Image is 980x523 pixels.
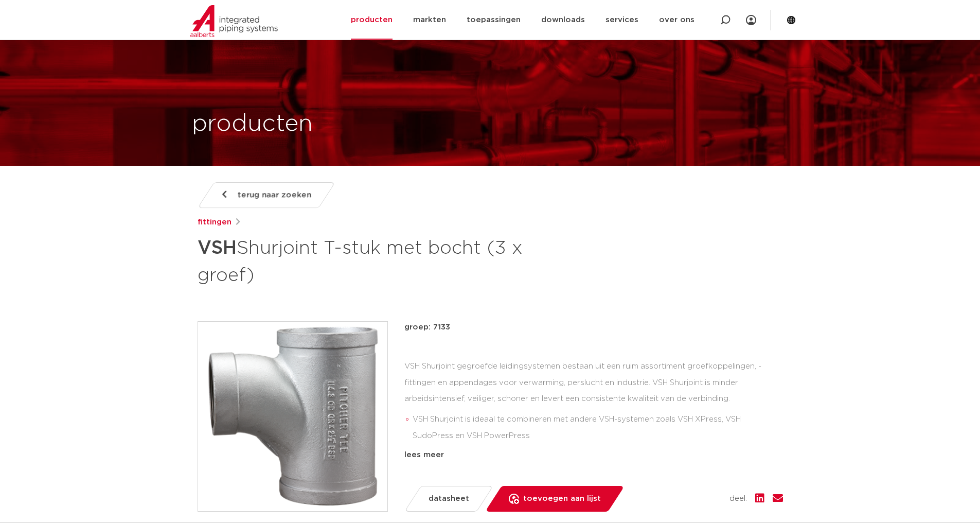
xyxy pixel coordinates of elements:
[192,108,313,141] h1: producten
[404,342,783,445] div: VSH Shurjoint gegroefde leidingsystemen bestaan uit een ruim assortiment groefkoppelingen, -fitti...
[413,444,783,477] li: het ‘Aalberts integrated piping systems’ assortiment beslaat een volledig geïntegreerd systeem va...
[198,239,237,257] strong: VSH
[238,187,311,203] span: terug naar zoeken
[413,411,783,444] li: VSH Shurjoint is ideaal te combineren met andere VSH-systemen zoals VSH XPress, VSH SudoPress en ...
[198,322,387,511] img: Product Image for VSH Shurjoint T-stuk met bocht (3 x groef)
[198,233,584,288] h1: Shurjoint T-stuk met bocht (3 x groef)
[404,321,783,334] p: groep: 7133
[404,486,493,512] a: datasheet
[729,493,747,505] span: deel:
[197,182,335,208] a: terug naar zoeken
[523,491,601,507] span: toevoegen aan lijst
[429,491,469,507] span: datasheet
[404,449,783,461] div: lees meer
[198,216,231,229] a: fittingen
